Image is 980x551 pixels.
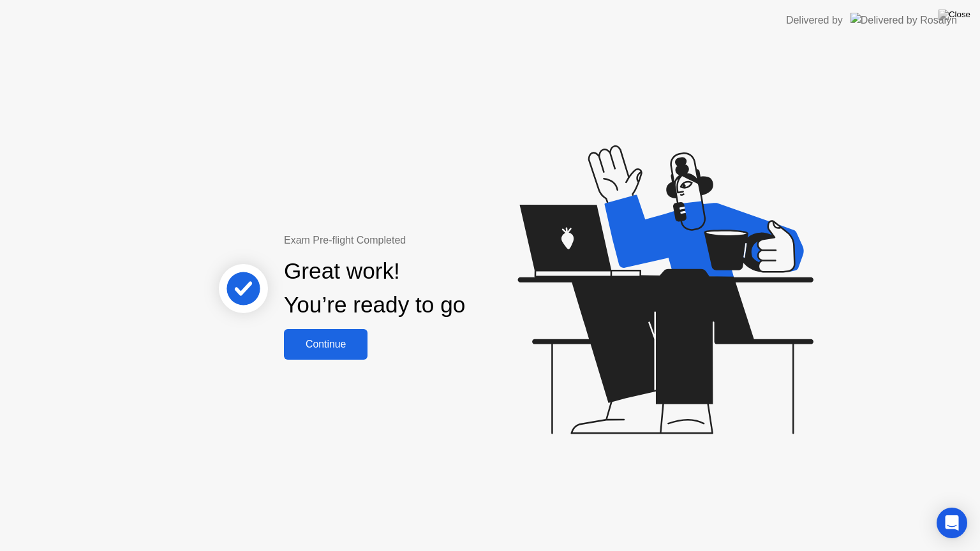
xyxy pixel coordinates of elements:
[786,13,843,28] div: Delivered by
[937,508,967,538] div: Open Intercom Messenger
[939,10,970,20] img: Close
[284,233,547,248] div: Exam Pre-flight Completed
[850,13,957,27] img: Delivered by Rosalyn
[288,339,364,350] div: Continue
[284,254,465,322] div: Great work! You’re ready to go
[284,329,367,360] button: Continue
